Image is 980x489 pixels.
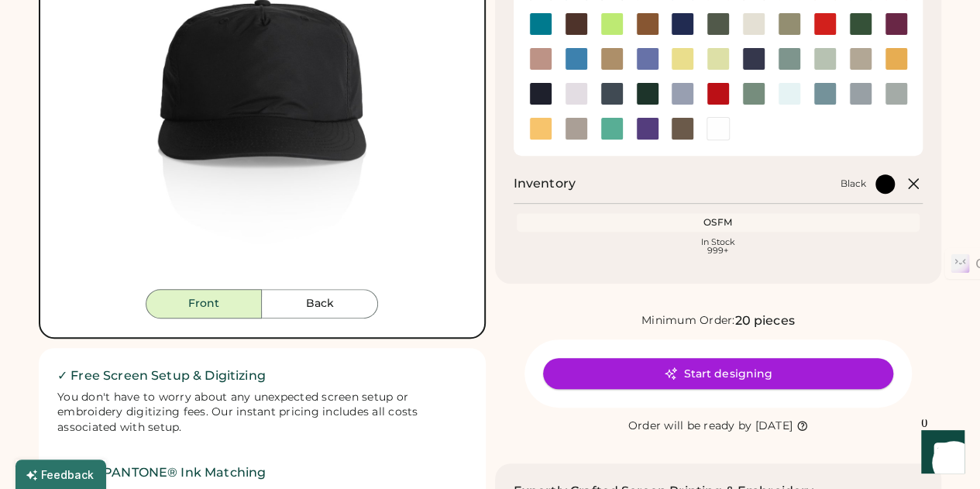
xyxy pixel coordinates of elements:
iframe: Front Chat [906,419,973,486]
div: Black [841,177,866,190]
div: OSFM [520,216,917,229]
h2: ✓ Free Screen Setup & Digitizing [57,367,467,385]
h2: ✓ Free PANTONE® Ink Matching [57,463,467,482]
div: Order will be ready by [628,418,752,434]
div: In Stock 999+ [520,238,917,255]
div: You don't have to worry about any unexpected screen setup or embroidery digitizing fees. Our inst... [57,390,467,436]
div: Minimum Order: [641,313,735,329]
button: Front [146,289,262,319]
div: [DATE] [755,418,793,434]
button: Start designing [543,358,893,389]
h2: Inventory [514,174,576,193]
div: 20 pieces [734,312,794,330]
button: Back [262,289,378,319]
